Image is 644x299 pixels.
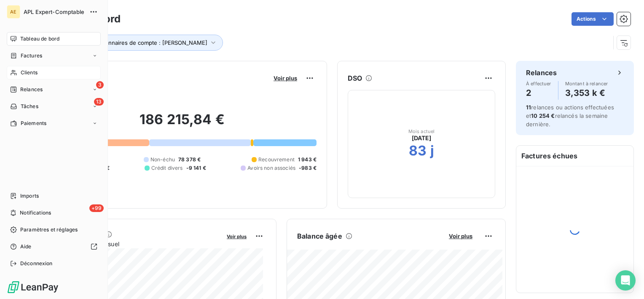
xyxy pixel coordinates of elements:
button: Voir plus [224,232,249,240]
span: Mois actuel [408,129,435,134]
h6: Factures échues [516,146,633,166]
span: Paramètres et réglages [20,226,78,234]
span: Aide [20,243,32,250]
h6: DSO [348,73,362,83]
span: Voir plus [274,75,297,82]
span: Relances [20,86,43,93]
span: Non-échu [150,156,175,163]
span: 10 254 € [531,112,555,119]
span: Clients [21,69,38,76]
span: -983 € [299,164,317,172]
span: APL Expert-Comptable [24,8,84,15]
span: +99 [89,204,104,212]
span: Tâches [21,103,38,110]
span: Déconnexion [20,260,53,267]
span: Chiffre d'affaires mensuel [48,239,221,248]
span: Gestionnaires de compte : [PERSON_NAME] [91,39,207,46]
span: 13 [94,98,104,106]
button: Actions [572,12,614,26]
span: Factures [21,52,42,60]
h6: Relances [526,68,557,78]
button: Voir plus [446,232,475,240]
span: relances ou actions effectuées et relancés la semaine dernière. [526,104,614,128]
h2: 186 215,84 € [48,111,317,136]
span: [DATE] [412,134,432,142]
h4: 2 [526,86,551,100]
h6: Balance âgée [297,231,342,241]
span: 3 [96,81,104,89]
h2: 83 [409,142,427,159]
button: Gestionnaires de compte : [PERSON_NAME] [79,35,223,51]
span: Voir plus [227,234,247,239]
img: Logo LeanPay [7,280,59,294]
span: Paiements [21,120,46,127]
h4: 3,353 k € [565,86,608,100]
span: Notifications [20,209,51,217]
span: À effectuer [526,81,551,86]
div: AE [7,5,20,19]
div: Open Intercom Messenger [615,270,636,291]
span: Crédit divers [151,164,183,172]
span: 11 [526,104,531,111]
h2: j [430,142,434,159]
span: Imports [20,192,39,200]
span: 78 378 € [178,156,201,163]
span: -9 141 € [186,164,206,172]
span: Montant à relancer [565,81,608,86]
button: Voir plus [271,74,300,82]
span: 1 943 € [298,156,317,163]
span: Voir plus [449,233,472,239]
span: Tableau de bord [20,35,59,43]
a: Aide [7,240,101,253]
span: Recouvrement [258,156,295,163]
span: Avoirs non associés [247,164,295,172]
